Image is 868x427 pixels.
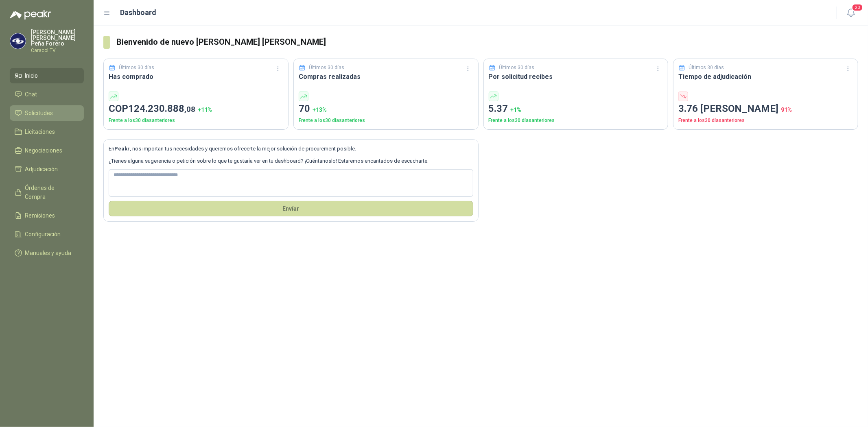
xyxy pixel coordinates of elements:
h3: Por solicitud recibes [489,72,663,82]
p: Frente a los 30 días anteriores [299,117,473,124]
p: Últimos 30 días [689,64,724,72]
p: Frente a los 30 días anteriores [109,117,283,124]
a: Adjudicación [10,161,84,177]
span: Adjudicación [25,165,58,174]
a: Remisiones [10,208,84,223]
h3: Tiempo de adjudicación [678,72,853,82]
h1: Dashboard [120,7,157,18]
a: Licitaciones [10,124,84,139]
a: Solicitudes [10,105,84,121]
p: ¿Tienes alguna sugerencia o petición sobre lo que te gustaría ver en tu dashboard? ¡Cuéntanoslo! ... [109,157,473,165]
button: 20 [844,6,858,20]
span: 91 % [781,107,792,113]
span: ,08 [184,105,195,114]
span: + 11 % [198,107,212,113]
p: 3.76 [PERSON_NAME] [678,101,853,117]
p: Últimos 30 días [499,64,534,72]
p: 70 [299,101,473,117]
b: Peakr [114,146,130,152]
p: Caracol TV [31,48,84,53]
p: Últimos 30 días [119,64,155,72]
p: Frente a los 30 días anteriores [678,117,853,124]
p: Últimos 30 días [309,64,344,72]
img: Company Logo [10,33,26,49]
span: Licitaciones [25,127,55,136]
span: Configuración [25,230,61,239]
span: Solicitudes [25,109,53,118]
span: Remisiones [25,211,55,220]
a: Configuración [10,227,84,242]
h3: Has comprado [109,72,283,82]
a: Manuales y ayuda [10,245,84,261]
p: [PERSON_NAME] [PERSON_NAME] Peña Forero [31,29,84,46]
span: Inicio [25,71,38,80]
a: Inicio [10,68,84,83]
p: En , nos importan tus necesidades y queremos ofrecerte la mejor solución de procurement posible. [109,145,473,153]
span: Chat [25,90,37,99]
span: + 13 % [313,107,327,113]
button: Envíar [109,201,473,216]
p: COP [109,101,283,117]
span: Manuales y ayuda [25,248,72,257]
a: Chat [10,87,84,102]
span: 124.230.888 [128,103,195,114]
a: Negociaciones [10,143,84,158]
span: Órdenes de Compra [25,183,76,201]
h3: Compras realizadas [299,72,473,82]
span: 20 [852,4,863,11]
img: Logo peakr [10,10,51,20]
a: Órdenes de Compra [10,180,84,205]
span: + 1 % [511,107,522,113]
span: Negociaciones [25,146,63,155]
h3: Bienvenido de nuevo [PERSON_NAME] [PERSON_NAME] [116,36,858,48]
p: Frente a los 30 días anteriores [489,117,663,124]
p: 5.37 [489,101,663,117]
